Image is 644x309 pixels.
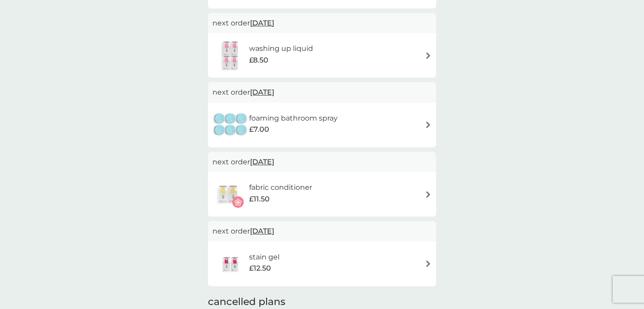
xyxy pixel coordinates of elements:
span: [DATE] [250,153,274,171]
img: fabric conditioner [212,179,244,210]
img: arrow right [425,52,432,59]
p: next order [212,225,432,237]
span: £8.50 [249,54,268,66]
h6: stain gel [249,251,280,263]
p: next order [212,87,432,98]
img: arrow right [425,121,432,128]
h2: cancelled plans [208,295,436,309]
span: [DATE] [250,222,274,240]
span: [DATE] [250,14,274,32]
p: next order [212,156,432,168]
h6: fabric conditioner [249,182,312,193]
h6: foaming bathroom spray [249,113,338,124]
span: £7.00 [249,124,269,135]
p: next order [212,17,432,29]
span: £12.50 [249,263,271,274]
h6: washing up liquid [249,43,313,54]
img: washing up liquid [212,40,249,71]
span: [DATE] [250,84,274,101]
span: £11.50 [249,193,270,205]
img: stain gel [212,248,249,280]
img: arrow right [425,260,432,267]
img: arrow right [425,191,432,198]
img: foaming bathroom spray [212,109,249,141]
